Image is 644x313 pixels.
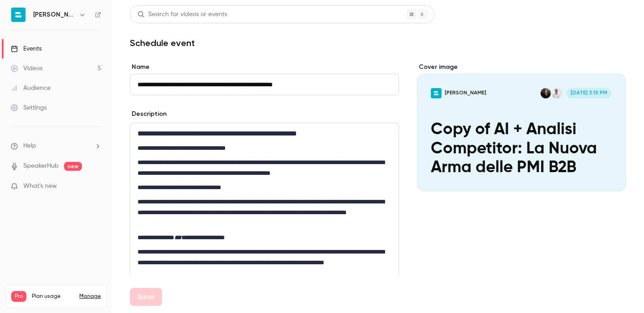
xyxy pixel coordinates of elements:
[137,10,227,19] div: Search for videos or events
[14,23,21,30] img: website_grey.svg
[11,291,26,302] span: Pro
[23,182,57,191] span: What's new
[130,38,626,48] h1: Schedule event
[33,10,75,19] h6: [PERSON_NAME]
[130,110,167,118] label: Description
[79,293,101,300] a: Manage
[64,162,82,171] span: new
[11,8,26,22] img: Bryan srl
[417,63,626,72] label: Cover image
[23,23,128,30] div: [PERSON_NAME]: [DOMAIN_NAME]
[14,14,21,21] img: logo_orange.svg
[25,14,44,21] div: v 4.0.25
[47,53,69,59] div: Dominio
[11,64,43,73] div: Videos
[23,161,59,171] a: SpeakerHub
[23,141,36,151] span: Help
[32,293,74,300] span: Plan usage
[11,103,47,112] div: Settings
[417,63,626,191] section: Cover image
[100,53,149,59] div: Keyword (traffico)
[11,141,101,151] li: help-dropdown-opener
[11,44,42,53] div: Events
[130,63,399,72] label: Name
[37,52,44,59] img: tab_domain_overview_orange.svg
[90,182,101,190] iframe: Noticeable Trigger
[90,52,97,59] img: tab_keywords_by_traffic_grey.svg
[11,84,51,93] div: Audience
